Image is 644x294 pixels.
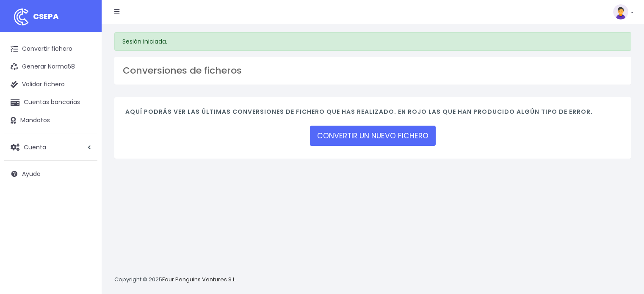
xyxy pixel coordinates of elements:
h4: Aquí podrás ver las últimas conversiones de fichero que has realizado. En rojo las que han produc... [125,108,620,120]
p: Copyright © 2025 . [114,275,238,284]
a: Cuenta [4,138,97,156]
a: Convertir fichero [4,40,97,58]
a: Validar fichero [4,76,97,93]
a: Four Penguins Ventures S.L. [162,275,236,283]
img: profile [613,4,628,19]
span: Ayuda [22,170,41,178]
a: Generar Norma58 [4,58,97,76]
span: CSEPA [33,11,59,22]
h3: Conversiones de ficheros [123,65,623,76]
a: Mandatos [4,112,97,129]
span: Cuenta [24,143,46,151]
a: CONVERTIR UN NUEVO FICHERO [310,126,436,146]
img: logo [11,6,32,27]
div: Sesión iniciada. [114,32,631,51]
a: Cuentas bancarias [4,93,97,111]
a: Ayuda [4,165,97,183]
